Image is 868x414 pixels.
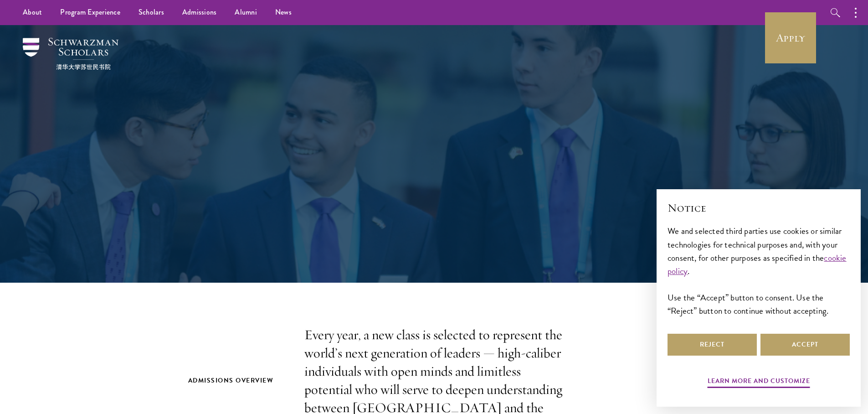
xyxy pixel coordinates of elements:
div: We and selected third parties use cookies or similar technologies for technical purposes and, wit... [668,224,850,317]
h2: Admissions Overview [188,375,286,386]
button: Accept [760,334,850,356]
button: Reject [668,334,757,356]
h2: Notice [668,200,850,216]
a: Apply [765,12,816,63]
button: Learn more and customize [708,375,810,389]
img: Schwarzman Scholars [23,38,118,70]
a: cookie policy [668,251,847,278]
